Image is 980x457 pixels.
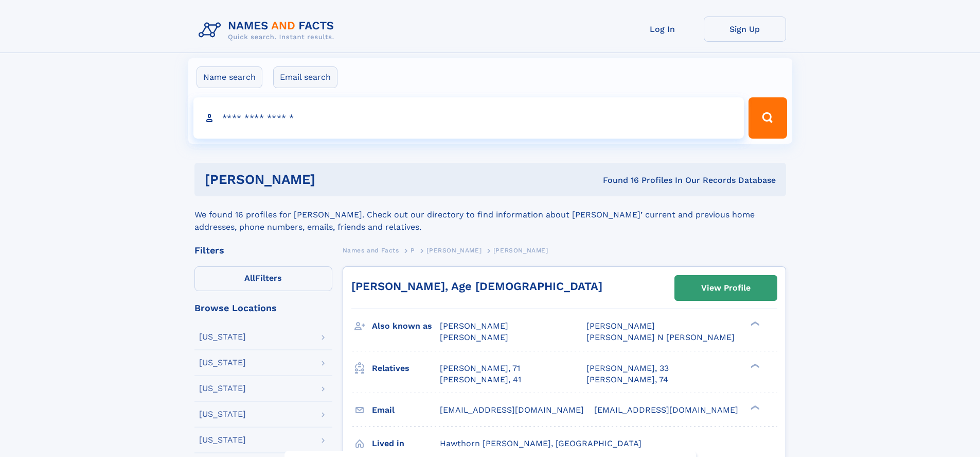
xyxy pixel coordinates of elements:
span: [PERSON_NAME] N [PERSON_NAME] [586,332,735,342]
img: Logo Names and Facts [194,16,343,44]
div: [US_STATE] [199,359,246,367]
label: Email search [273,66,337,88]
a: View Profile [675,276,777,300]
label: Name search [197,66,262,88]
div: Found 16 Profiles In Our Records Database [459,175,776,186]
a: Names and Facts [343,244,399,257]
div: ❯ [748,404,760,411]
a: Sign Up [704,16,786,42]
a: [PERSON_NAME], 33 [586,363,669,374]
div: Filters [194,246,332,255]
div: Browse Locations [194,303,332,313]
h1: [PERSON_NAME] [205,173,459,186]
a: [PERSON_NAME] [426,244,482,257]
a: [PERSON_NAME], 74 [586,374,668,385]
button: Search Button [749,97,787,139]
span: [PERSON_NAME] [426,247,482,254]
div: [US_STATE] [199,410,246,418]
span: All [244,273,255,283]
div: ❯ [748,362,760,369]
span: [PERSON_NAME] [440,332,508,342]
a: [PERSON_NAME], Age [DEMOGRAPHIC_DATA] [351,280,602,293]
a: P [411,244,415,257]
h3: Lived in [372,435,440,452]
a: Log In [621,16,704,42]
a: [PERSON_NAME], 41 [440,374,521,385]
span: [EMAIL_ADDRESS][DOMAIN_NAME] [594,405,738,415]
div: View Profile [701,276,751,300]
div: [US_STATE] [199,384,246,393]
label: Filters [194,266,332,291]
h3: Relatives [372,360,440,377]
span: [PERSON_NAME] [440,321,508,331]
a: [PERSON_NAME], 71 [440,363,520,374]
div: [US_STATE] [199,333,246,341]
div: [US_STATE] [199,436,246,444]
h3: Email [372,401,440,419]
span: [PERSON_NAME] [493,247,548,254]
span: [PERSON_NAME] [586,321,655,331]
span: [EMAIL_ADDRESS][DOMAIN_NAME] [440,405,584,415]
input: search input [193,97,744,139]
div: ❯ [748,320,760,327]
span: Hawthorn [PERSON_NAME], [GEOGRAPHIC_DATA] [440,438,642,448]
div: We found 16 profiles for [PERSON_NAME]. Check out our directory to find information about [PERSON... [194,196,786,233]
span: P [411,247,415,254]
h3: Also known as [372,317,440,335]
